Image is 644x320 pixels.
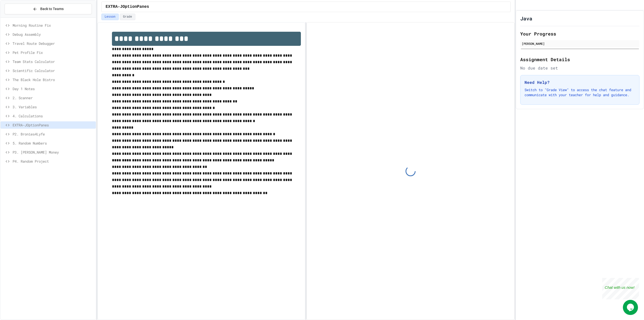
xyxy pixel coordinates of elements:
iframe: chat widget [602,278,639,299]
span: Day 1 Notes [13,86,94,91]
span: P3. [PERSON_NAME] Money [13,150,94,155]
button: Grade [120,14,135,20]
span: Team Stats Calculator [13,59,94,64]
span: Debug Assembly [13,32,94,37]
iframe: chat widget [623,300,639,315]
span: Back to Teams [40,6,64,12]
span: Morning Routine Fix [13,23,94,28]
div: No due date set [520,65,639,71]
h2: Your Progress [520,30,639,37]
span: Travel Route Debugger [13,41,94,46]
span: P2. Bronies4Lyfe [13,131,94,137]
div: [PERSON_NAME] [522,41,638,46]
span: 5. Random Numbers [13,140,94,146]
button: Lesson [101,14,119,20]
span: The Black Hole Bistro [13,77,94,82]
p: Switch to "Grade View" to access the chat feature and communicate with your teacher for help and ... [525,87,635,97]
h1: Java [520,15,532,22]
span: 4. Calculations [13,113,94,119]
span: 3. Variables [13,104,94,110]
h2: Assignment Details [520,56,639,63]
span: P4. Random Project [13,159,94,164]
span: EXTRA-JOptionPanes [106,4,149,10]
span: Scientific Calculator [13,68,94,73]
span: EXTRA-JOptionPanes [13,122,94,128]
button: Back to Teams [5,4,92,14]
span: Pet Profile Fix [13,50,94,55]
span: 2. Scanner [13,95,94,100]
h3: Need Help? [525,79,635,85]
